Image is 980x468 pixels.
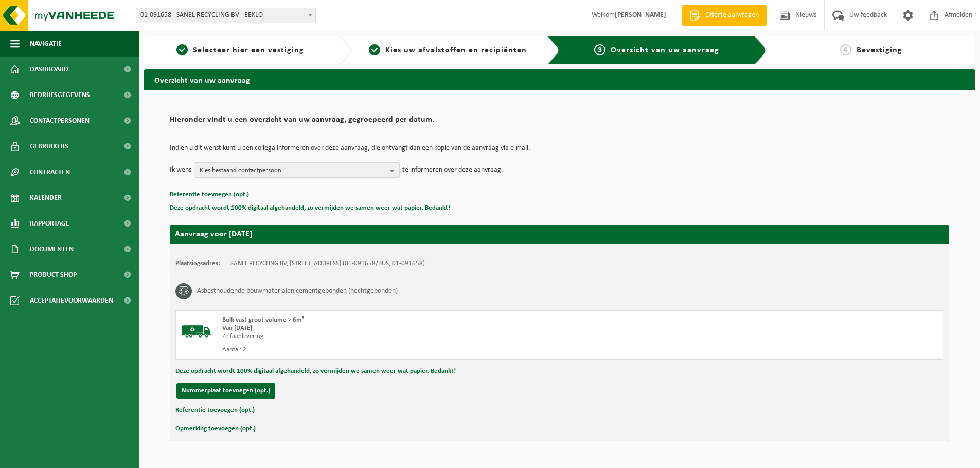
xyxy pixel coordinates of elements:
span: Bevestiging [857,46,902,54]
button: Nummerplaat toevoegen (opt.) [176,383,275,399]
span: Acceptatievoorwaarden [30,288,113,313]
span: Dashboard [30,57,68,82]
strong: [PERSON_NAME] [615,11,666,19]
a: 2Kies uw afvalstoffen en recipiënten [357,44,539,57]
span: Product Shop [30,262,77,288]
span: Bulk vast groot volume > 6m³ [222,316,304,323]
div: Zelfaanlevering [222,332,601,341]
span: Contactpersonen [30,108,90,134]
button: Kies bestaand contactpersoon [194,162,400,178]
span: 4 [840,44,851,55]
span: Kies bestaand contactpersoon [200,163,386,178]
span: 1 [176,44,188,55]
strong: Aanvraag voor [DATE] [175,230,252,238]
p: te informeren over deze aanvraag. [402,162,503,178]
span: Gebruikers [30,134,68,159]
span: Rapportage [30,211,69,236]
h2: Overzicht van uw aanvraag [144,69,975,89]
span: Kies uw afvalstoffen en recipiënten [385,46,527,54]
span: Selecteer hier een vestiging [193,46,304,54]
span: Contracten [30,159,70,185]
td: SANEL RECYCLING BV, [STREET_ADDRESS] (01-091658/BUS, 01-091658) [230,259,425,268]
button: Referentie toevoegen (opt.) [170,188,249,201]
a: 1Selecteer hier een vestiging [149,44,331,57]
span: Offerte aanvragen [703,10,761,21]
strong: Van [DATE] [222,325,252,331]
span: 3 [594,44,605,55]
p: Ik wens [170,162,191,178]
strong: Plaatsingsadres: [175,260,220,267]
span: Documenten [30,236,74,262]
span: 2 [369,44,380,55]
span: Overzicht van uw aanvraag [611,46,719,54]
h2: Hieronder vindt u een overzicht van uw aanvraag, gegroepeerd per datum. [170,116,949,129]
button: Deze opdracht wordt 100% digitaal afgehandeld, zo vermijden we samen weer wat papier. Bedankt! [175,365,456,378]
button: Referentie toevoegen (opt.) [175,404,255,417]
p: Indien u dit wenst kunt u een collega informeren over deze aanvraag, die ontvangt dan een kopie v... [170,145,949,152]
h3: Asbesthoudende bouwmaterialen cementgebonden (hechtgebonden) [197,283,398,299]
span: Navigatie [30,31,62,57]
span: Kalender [30,185,62,211]
span: 01-091658 - SANEL RECYCLING BV - EEKLO [136,8,316,23]
button: Opmerking toevoegen (opt.) [175,422,256,436]
a: Offerte aanvragen [682,5,767,26]
div: Aantal: 2 [222,346,601,354]
button: Deze opdracht wordt 100% digitaal afgehandeld, zo vermijden we samen weer wat papier. Bedankt! [170,201,450,215]
span: 01-091658 - SANEL RECYCLING BV - EEKLO [136,8,315,23]
span: Bedrijfsgegevens [30,82,90,108]
img: BL-SO-LV.png [181,316,212,347]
